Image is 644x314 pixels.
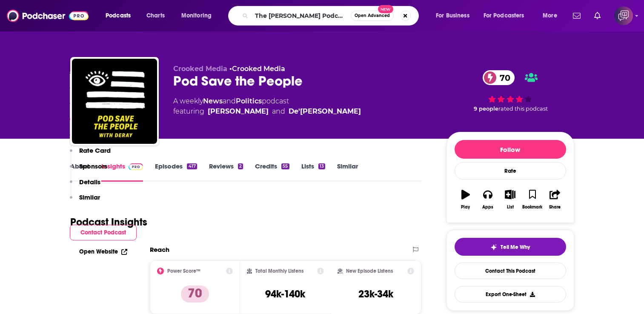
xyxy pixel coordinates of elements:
a: Open Website [79,248,127,255]
span: More [543,10,557,22]
div: Search podcasts, credits, & more... [236,6,427,26]
span: and [272,106,285,117]
div: 417 [187,163,197,169]
div: 70 9 peoplerated this podcast [447,65,574,117]
span: New [378,5,393,13]
a: Contact This Podcast [455,263,566,279]
span: • [229,65,285,73]
button: Follow [455,140,566,159]
div: 13 [318,163,325,169]
h2: Total Monthly Listens [255,268,303,274]
a: Episodes417 [155,162,197,182]
p: Sponsors [79,162,107,170]
a: Politics [236,97,262,105]
a: Similar [337,162,358,182]
button: tell me why sparkleTell Me Why [455,238,566,256]
img: tell me why sparkle [490,244,497,251]
div: Play [461,205,470,210]
div: Bookmark [522,205,542,210]
button: Play [455,184,477,215]
a: Lists13 [301,162,325,182]
img: User Profile [614,6,633,25]
button: Share [544,184,566,215]
span: rated this podcast [498,106,548,112]
p: Similar [79,193,100,201]
button: Sponsors [70,162,107,178]
span: 70 [491,70,515,85]
button: open menu [537,9,568,23]
div: A weekly podcast [173,96,361,117]
span: Crooked Media [173,65,227,73]
a: 70 [483,70,515,85]
span: featuring [173,106,361,117]
p: 70 [181,285,209,303]
h3: 94k-140k [265,288,305,300]
div: [PERSON_NAME] [208,106,269,117]
a: Reviews2 [209,162,243,182]
button: open menu [100,9,142,23]
h2: Reach [150,245,169,254]
div: 55 [281,163,289,169]
div: De'[PERSON_NAME] [289,106,361,117]
span: Tell Me Why [501,244,530,251]
button: open menu [430,9,480,23]
span: Open Advanced [355,14,390,18]
button: Apps [477,184,499,215]
div: List [507,205,514,210]
a: Crooked Media [232,65,285,73]
span: and [223,97,236,105]
a: Charts [141,9,170,23]
button: Show profile menu [614,6,633,25]
button: open menu [175,9,223,23]
button: Details [70,178,100,194]
span: For Podcasters [484,10,524,22]
a: Credits55 [255,162,289,182]
span: Monitoring [181,10,212,22]
span: Charts [146,10,165,22]
h2: New Episode Listens [346,268,393,274]
button: List [499,184,521,215]
div: Share [549,205,561,210]
div: Rate [455,162,566,180]
button: Bookmark [521,184,544,215]
button: Open AdvancedNew [351,11,394,21]
p: Details [79,178,100,186]
a: Show notifications dropdown [591,9,604,23]
img: Pod Save the People [72,59,157,144]
button: Similar [70,193,100,209]
a: Show notifications dropdown [570,9,584,23]
button: Export One-Sheet [455,286,566,303]
span: Logged in as corioliscompany [614,6,633,25]
h3: 23k-34k [358,288,393,300]
div: Apps [482,205,493,210]
div: 2 [238,163,243,169]
span: For Business [436,10,469,22]
img: Podchaser - Follow, Share and Rate Podcasts [7,8,89,24]
a: News [203,97,223,105]
span: 9 people [474,106,498,112]
h2: Power Score™ [167,268,200,274]
input: Search podcasts, credits, & more... [252,9,351,23]
button: open menu [478,9,537,23]
button: Contact Podcast [70,225,137,240]
span: Podcasts [106,10,131,22]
